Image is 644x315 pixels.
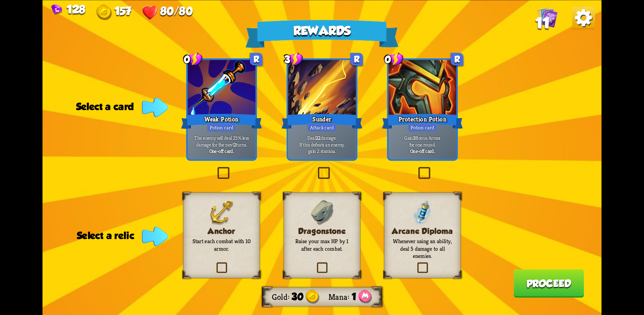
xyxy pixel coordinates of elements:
div: Gold [272,291,291,302]
div: Sunder [281,112,363,130]
img: Anchor.png [209,200,234,225]
div: Attack card [307,123,337,131]
h3: Dragonstone [291,227,353,236]
div: R [451,53,463,65]
div: Weak Potion [181,112,262,130]
div: Mana [328,291,351,302]
p: Raise your max HP by 1 after each combat. [291,238,353,252]
img: Heart.png [142,4,158,20]
div: Select a card [76,101,165,112]
img: Indicator_Arrow.png [142,97,168,117]
p: Start each combat with 10 armor. [190,238,253,252]
span: 80/80 [160,4,192,17]
img: Options_Button.png [572,6,595,29]
b: One-off card. [410,148,435,155]
img: Gold.png [96,4,112,20]
div: Protection Potion [382,112,463,130]
img: Dragonstone.png [310,200,334,225]
div: Select a relic [77,230,165,241]
b: One-off card. [209,148,234,155]
p: Whenever using an ability, deal 5 damage to all enemies. [391,238,454,260]
div: 0 [385,52,403,66]
p: Deal damage. If this defeats an enemy, gain 2 stamina. [290,134,354,154]
div: Health [142,4,192,20]
div: Potion card [408,123,437,131]
b: 22 [316,134,321,141]
div: View all the cards in your deck [537,6,558,30]
span: 1 [351,291,356,302]
img: Mana_Points.png [358,289,372,303]
div: Potion card [207,123,236,131]
div: Gold [96,4,132,20]
img: Indicator_Arrow.png [142,226,168,246]
div: Gems [51,3,86,16]
b: 3 [413,134,415,141]
span: 30 [291,291,303,302]
img: Cards_Icon.png [537,6,558,28]
img: ArcaneDiploma.png [413,200,432,225]
span: 157 [114,4,132,17]
button: Proceed [514,269,584,297]
h3: Arcane Diploma [391,227,454,236]
img: Gold.png [306,289,320,303]
div: 3 [284,52,303,66]
div: R [250,53,263,65]
p: Gain Bonus Armor for one round. [390,134,454,148]
span: 11 [535,14,550,32]
img: Gem.png [51,4,63,14]
div: 0 [184,52,202,66]
b: 2 [234,141,236,148]
div: Rewards [245,20,399,48]
div: R [350,53,363,65]
h3: Anchor [190,227,253,236]
p: The enemy will deal 25% less damage for the next turns. [189,134,253,148]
